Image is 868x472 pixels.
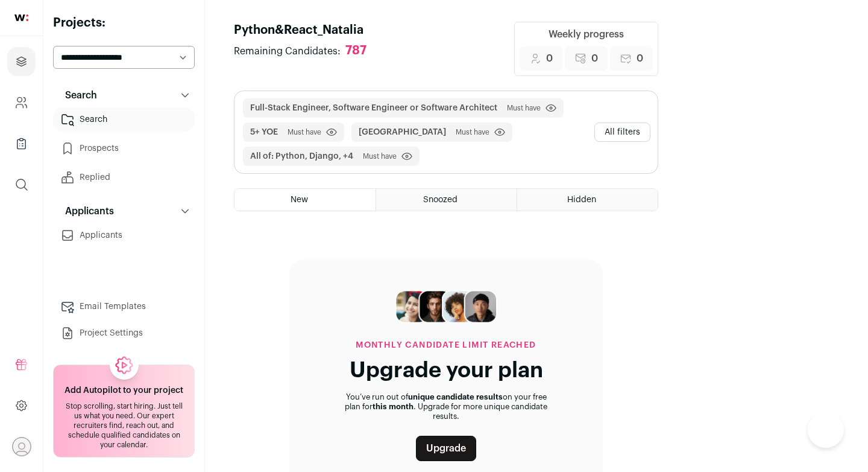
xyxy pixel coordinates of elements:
a: Snoozed [376,189,517,211]
button: Full-Stack Engineer, Software Engineer or Software Architect [250,102,497,114]
button: Open dropdown [12,437,31,456]
span: Hidden [567,196,596,204]
span: this month [373,403,414,410]
button: [GEOGRAPHIC_DATA] [359,126,446,138]
h1: Python&React_Natalia [234,22,379,39]
a: Projects [7,47,36,76]
button: All of: Python, Django, +4 [250,150,353,162]
img: wellfound-shorthand-0d5821cbd27db2630d0214b213865d53afaa358527fdda9d0ea32b1df1b89c2c.svg [14,14,28,21]
span: Remaining Candidates: [234,44,341,59]
div: Weekly progress [549,27,624,42]
a: Email Templates [53,295,195,319]
span: 0 [546,51,553,66]
span: Must have [288,127,321,137]
h2: Projects: [53,14,195,31]
a: Hidden [517,189,658,211]
p: Monthly candidate limit reached [356,339,536,351]
a: Company Lists [7,129,36,158]
p: You’ve run out of on your free plan for . Upgrade for more unique candidate results. [318,392,574,421]
p: Upgrade your plan [350,359,543,383]
a: Prospects [53,136,195,161]
a: Project Settings [53,321,195,345]
span: unique candidate results [408,393,503,401]
span: 0 [637,51,643,66]
a: Add Autopilot to your project Stop scrolling, start hiring. Just tell us what you need. Our exper... [53,365,195,458]
span: Must have [507,103,541,113]
div: 787 [345,43,366,59]
span: 0 [591,51,598,66]
span: New [291,196,308,204]
a: Search [53,107,195,132]
button: Applicants [53,199,195,223]
iframe: Help Scout Beacon - Open [808,412,844,448]
a: Company and ATS Settings [7,88,36,117]
span: Must have [456,127,489,137]
h2: Add Autopilot to your project [64,384,183,397]
span: Must have [363,151,397,161]
button: All filters [594,123,650,142]
span: Snoozed [423,196,458,204]
a: Upgrade [416,436,476,461]
a: Applicants [53,223,195,247]
p: Applicants [58,204,114,218]
button: 5+ YOE [250,126,278,138]
button: Search [53,83,195,107]
a: Replied [53,165,195,190]
p: Search [58,88,97,103]
img: stacked-candidate-avatars-9de0bb2d67150df5ec4c80acfb21cda710addba2bc57f4a2a195aea4b83d4348.png [395,289,497,325]
div: Stop scrolling, start hiring. Just tell us what you need. Our expert recruiters find, reach out, ... [61,401,187,450]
